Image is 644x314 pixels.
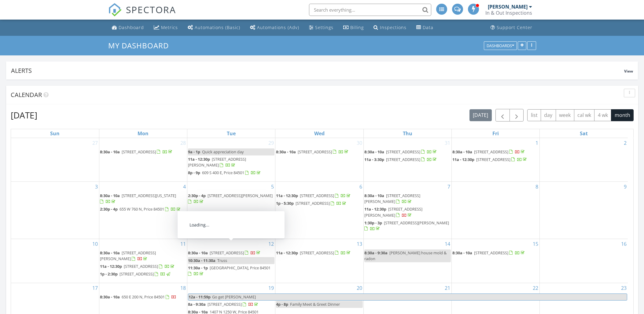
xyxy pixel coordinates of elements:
input: Search everything... [309,4,431,16]
a: Friday [491,129,500,138]
a: 8:30a - 10a [STREET_ADDRESS] [452,148,539,156]
span: [STREET_ADDRESS][PERSON_NAME] [364,193,420,204]
a: 2:30p - 4p 655 W 760 N, Price 84501 [100,206,182,212]
span: 12a - 11:59p [188,294,211,300]
span: 8a - 9:30a [188,301,206,307]
a: Go to August 12, 2025 [267,239,275,249]
span: Truss [217,258,227,263]
a: Go to August 9, 2025 [623,182,628,192]
a: 8a - 9:30a [STREET_ADDRESS] [188,301,274,308]
a: 8:30a - 10a [STREET_ADDRESS][PERSON_NAME] [100,249,186,263]
td: Go to August 7, 2025 [363,181,451,239]
a: 8:30a - 10a [STREET_ADDRESS] [276,149,349,155]
span: Calendar [11,91,42,99]
a: 11a - 3:30p [STREET_ADDRESS] [364,156,451,163]
a: 8:30a - 10a [STREET_ADDRESS] [452,149,526,155]
a: Inspections [371,22,409,33]
a: Billing [341,22,366,33]
a: 1p - 2:30p [STREET_ADDRESS] [100,271,171,277]
a: Go to August 3, 2025 [94,182,99,192]
a: 1p - 5:30p [STREET_ADDRESS] [276,200,362,207]
div: Dashboard [119,24,144,30]
a: Go to August 10, 2025 [91,239,99,249]
span: 2:30p - 4p [188,193,206,198]
a: Go to August 8, 2025 [534,182,539,192]
span: Family Meet & Greet Dinner [290,301,340,307]
a: 8p - 9p 609 S 400 E, Price 84501 [188,170,262,175]
span: 8:30a - 10a [100,149,120,155]
a: Thursday [402,129,414,138]
span: 4p - 8p [276,301,288,307]
td: Go to August 16, 2025 [540,239,628,283]
a: Saturday [579,129,589,138]
a: Tuesday [226,129,237,138]
span: [STREET_ADDRESS] [298,149,332,155]
div: In & Out Inspections [485,10,532,16]
span: [STREET_ADDRESS][US_STATE] [122,193,176,198]
a: Go to August 14, 2025 [443,239,451,249]
a: Go to August 7, 2025 [446,182,451,192]
button: month [611,109,634,121]
td: Go to July 30, 2025 [275,138,363,182]
a: 11a - 12:30p [STREET_ADDRESS][PERSON_NAME] [188,156,274,169]
span: [STREET_ADDRESS] [300,193,334,198]
a: Support Center [488,22,535,33]
span: [STREET_ADDRESS] [124,264,158,269]
a: 1p - 5:30p [STREET_ADDRESS] [276,200,347,206]
span: [STREET_ADDRESS][PERSON_NAME] [188,156,246,168]
td: Go to August 4, 2025 [99,181,187,239]
div: Automations (Adv) [257,24,299,30]
a: Go to August 18, 2025 [179,283,187,293]
div: Dashboards [487,43,514,48]
span: 609 S 400 E, Price 84501 [202,170,244,175]
span: [STREET_ADDRESS] [120,271,154,277]
td: Go to August 13, 2025 [275,239,363,283]
a: Automations (Advanced) [248,22,302,33]
a: Metrics [151,22,180,33]
a: 8:30a - 10a [STREET_ADDRESS] [100,148,186,156]
span: 8:30a - 10a [452,250,472,256]
a: Go to August 11, 2025 [179,239,187,249]
span: 9a - 1p [188,149,200,155]
a: 11a - 12:30p [STREET_ADDRESS][PERSON_NAME] [188,156,246,168]
a: Go to July 27, 2025 [91,138,99,148]
a: 8:30a - 10a [STREET_ADDRESS][US_STATE] [100,192,186,205]
a: Go to July 28, 2025 [179,138,187,148]
a: Go to August 6, 2025 [358,182,363,192]
span: 8:30a - 10a [100,193,120,198]
a: 1:30p - 3p [STREET_ADDRESS][PERSON_NAME] [364,219,451,233]
a: Go to August 21, 2025 [443,283,451,293]
a: 8:30a - 10a 650 E 200 N, Price 84501 [100,294,176,300]
a: Go to August 20, 2025 [355,283,363,293]
div: [PERSON_NAME] [488,4,528,10]
span: 8:30a - 10a [100,250,120,256]
td: Go to July 28, 2025 [99,138,187,182]
span: 11a - 12:30p [452,157,474,162]
a: 8:30a - 10a [STREET_ADDRESS] [364,149,438,155]
a: Go to August 2, 2025 [623,138,628,148]
a: 8:30a - 10a [STREET_ADDRESS] [188,249,274,257]
a: 8:30a - 10a [STREET_ADDRESS][PERSON_NAME] [364,192,451,205]
button: week [556,109,574,121]
span: [PERSON_NAME] house mold & radon [364,250,447,261]
span: [STREET_ADDRESS][PERSON_NAME] [100,250,156,261]
a: My Dashboard [108,40,174,50]
button: cal wk [574,109,595,121]
span: 8p - 9p [188,170,200,175]
span: [STREET_ADDRESS] [296,200,330,206]
a: Sunday [49,129,61,138]
span: [STREET_ADDRESS] [476,157,510,162]
span: [STREET_ADDRESS][PERSON_NAME] [208,193,273,198]
span: 1:30p - 3p [364,220,382,226]
a: 11a - 12:30p [STREET_ADDRESS] [276,192,362,200]
span: 11:30a - 1p [188,265,208,271]
span: 11a - 12:30p [276,193,298,198]
a: 8:30a - 10a [STREET_ADDRESS] [364,148,451,156]
a: SPECTORA [108,8,176,21]
a: Dashboard [109,22,146,33]
span: 650 E 200 N, Price 84501 [122,294,165,300]
a: 11a - 3:30p [STREET_ADDRESS] [364,157,438,162]
span: [STREET_ADDRESS] [386,157,420,162]
a: 8p - 9p 609 S 400 E, Price 84501 [188,169,274,177]
a: 11a - 12:30p [STREET_ADDRESS] [452,157,528,162]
